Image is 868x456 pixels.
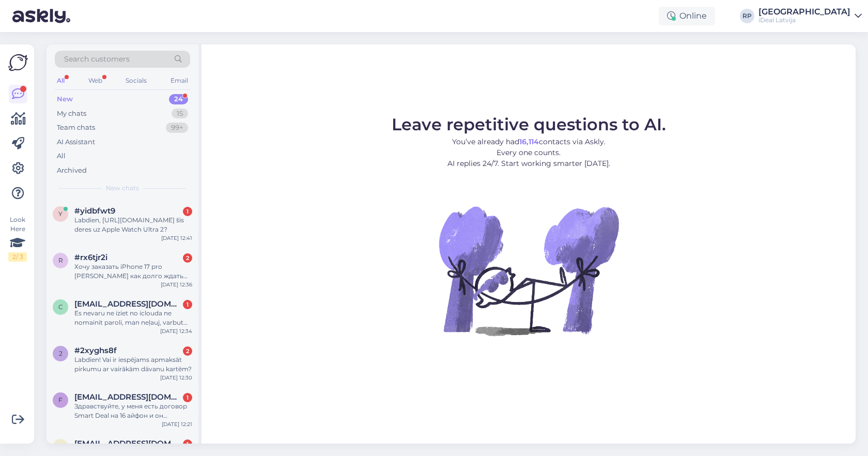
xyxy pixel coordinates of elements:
[166,123,188,133] div: 99+
[58,210,63,218] span: y
[57,151,66,161] div: All
[74,346,117,355] span: #2xyghs8f
[74,402,192,420] div: Здравствуйте, у меня есть договор Smart Deal на 16 айфон и он подходит к концу. Могу ли я поменят...
[519,137,539,146] b: 16,114
[58,396,63,404] span: f
[74,216,192,234] div: Labdien, [URL][DOMAIN_NAME] šīs deres uz Apple Watch Ultra 2?
[758,8,862,24] a: [GEOGRAPHIC_DATA]iDeal Latvija
[57,109,86,119] div: My chats
[183,439,192,449] div: 1
[59,349,63,357] span: 2
[659,7,715,25] div: Online
[57,165,87,176] div: Archived
[162,420,192,428] div: [DATE] 12:21
[74,439,182,448] span: sca@inbox.lv
[58,303,63,311] span: c
[758,8,850,16] div: [GEOGRAPHIC_DATA]
[160,374,192,382] div: [DATE] 12:30
[183,300,192,309] div: 1
[161,234,192,242] div: [DATE] 12:41
[55,74,67,87] div: All
[161,281,192,288] div: [DATE] 12:36
[183,346,192,356] div: 2
[392,136,666,169] p: You’ve already had contacts via Askly. Every one counts. AI replies 24/7. Start working smarter [...
[740,9,754,23] div: RP
[74,299,182,309] span: caune212@gmail.com
[392,114,666,134] span: Leave repetitive questions to AI.
[57,137,95,147] div: AI Assistant
[8,215,27,262] div: Look Here
[183,393,192,402] div: 1
[8,252,27,262] div: 2 / 3
[168,74,190,87] div: Email
[74,392,182,402] span: forelana@inbox.lv
[74,253,107,262] span: #rx6tjr2i
[86,74,104,87] div: Web
[64,54,130,65] span: Search customers
[123,74,149,87] div: Socials
[74,309,192,327] div: Es nevaru ne iziet no iclouda ne nomainit paroli, man neļauj, varbut man būtu labāk aizbraukt dzī...
[57,94,73,104] div: New
[74,355,192,374] div: Labdien! Vai ir iespējams apmaksāt pirkumu ar vairākām dāvanu kartēm?
[758,16,850,24] div: iDeal Latvija
[74,262,192,281] div: Хочу заказать iPhone 17 pro [PERSON_NAME] как долго ждать доставку?
[59,443,63,450] span: s
[58,256,63,264] span: r
[169,94,188,104] div: 24
[57,123,95,133] div: Team chats
[436,177,622,363] img: No Chat active
[183,207,192,216] div: 1
[8,53,28,72] img: Askly Logo
[172,109,188,119] div: 15
[160,327,192,335] div: [DATE] 12:34
[106,184,139,193] span: New chats
[74,206,115,216] span: #yidbfwt9
[183,253,192,263] div: 2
